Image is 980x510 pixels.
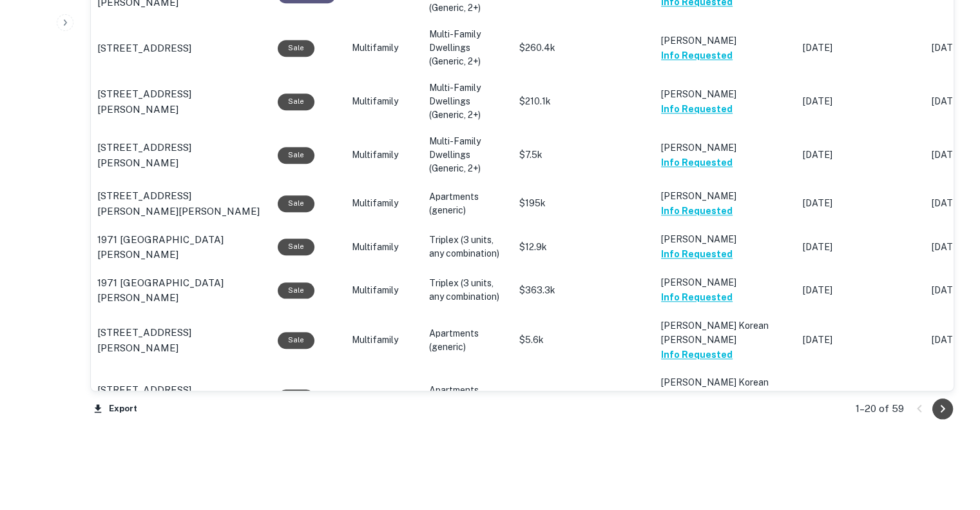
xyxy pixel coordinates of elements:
[661,48,733,63] button: Info Requested
[429,327,506,354] p: Apartments (generic)
[661,101,733,117] button: Info Requested
[803,284,919,297] p: [DATE]
[519,95,648,108] p: $210.1k
[352,95,416,108] p: Multifamily
[856,401,904,417] p: 1–20 of 59
[661,319,790,347] p: [PERSON_NAME] Korean [PERSON_NAME]
[97,325,265,355] a: [STREET_ADDRESS][PERSON_NAME]
[429,81,506,122] p: Multi-Family Dwellings (Generic, 2+)
[352,197,416,210] p: Multifamily
[429,233,506,260] p: Triplex (3 units, any combination)
[429,277,506,304] p: Triplex (3 units, any combination)
[803,41,919,55] p: [DATE]
[661,246,733,262] button: Info Requested
[916,407,980,469] iframe: Chat Widget
[661,203,733,219] button: Info Requested
[352,41,416,55] p: Multifamily
[97,41,265,56] a: [STREET_ADDRESS]
[278,239,314,255] div: Sale
[97,275,265,306] a: 1971 [GEOGRAPHIC_DATA][PERSON_NAME]
[90,399,140,418] button: Export
[661,375,790,404] p: [PERSON_NAME] Korean [PERSON_NAME]
[278,282,314,299] div: Sale
[519,284,648,297] p: $363.3k
[429,28,506,68] p: Multi-Family Dwellings (Generic, 2+)
[803,197,919,210] p: [DATE]
[352,240,416,254] p: Multifamily
[661,87,790,101] p: [PERSON_NAME]
[97,86,265,117] a: [STREET_ADDRESS][PERSON_NAME]
[278,332,314,348] div: Sale
[278,389,314,406] div: Sale
[352,391,416,404] p: Multifamily
[352,148,416,162] p: Multifamily
[278,147,314,163] div: Sale
[97,188,265,219] a: [STREET_ADDRESS][PERSON_NAME][PERSON_NAME]
[278,40,314,56] div: Sale
[661,141,790,155] p: [PERSON_NAME]
[661,289,733,305] button: Info Requested
[519,391,648,404] p: $157.1k
[429,190,506,217] p: Apartments (generic)
[97,41,191,56] p: [STREET_ADDRESS]
[519,41,648,55] p: $260.4k
[352,284,416,297] p: Multifamily
[803,148,919,162] p: [DATE]
[278,93,314,110] div: Sale
[519,197,648,210] p: $195k
[97,140,265,170] a: [STREET_ADDRESS][PERSON_NAME]
[429,384,506,411] p: Apartments (generic)
[97,382,265,413] a: [STREET_ADDRESS][PERSON_NAME]
[429,135,506,175] p: Multi-Family Dwellings (Generic, 2+)
[661,232,790,246] p: [PERSON_NAME]
[661,275,790,289] p: [PERSON_NAME]
[278,195,314,211] div: Sale
[803,95,919,108] p: [DATE]
[661,189,790,203] p: [PERSON_NAME]
[519,240,648,254] p: $12.9k
[97,232,265,262] a: 1971 [GEOGRAPHIC_DATA][PERSON_NAME]
[803,391,919,404] p: [DATE]
[803,240,919,254] p: [DATE]
[352,333,416,347] p: Multifamily
[661,155,733,170] button: Info Requested
[519,333,648,347] p: $5.6k
[519,148,648,162] p: $7.5k
[932,398,953,419] button: Go to next page
[661,34,790,48] p: [PERSON_NAME]
[803,333,919,347] p: [DATE]
[661,347,733,362] button: Info Requested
